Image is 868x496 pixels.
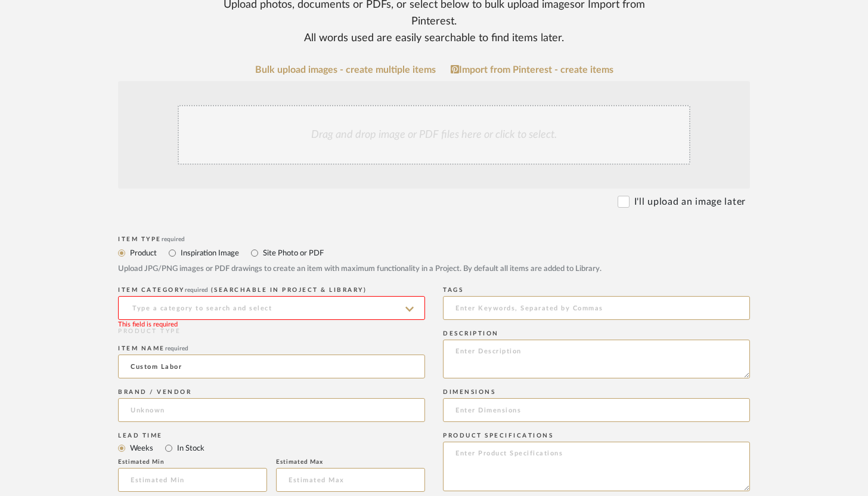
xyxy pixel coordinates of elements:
[443,432,750,439] div: Product Specifications
[443,296,750,320] input: Enter Keywords, Separated by Commas
[118,320,178,330] div: This field is required
[118,263,750,275] div: Upload JPG/PNG images or PDF drawings to create an item with maximum functionality in a Project. ...
[451,64,613,75] a: Import from Pinterest - create items
[118,245,750,260] mat-radio-group: Select item type
[443,330,750,337] div: Description
[118,286,425,294] div: ITEM CATEGORY
[129,442,153,455] label: Weeks
[255,65,436,75] a: Bulk upload images - create multiple items
[165,346,188,352] span: required
[118,236,750,243] div: Item Type
[118,398,425,422] input: Unknown
[443,389,750,396] div: Dimensions
[118,468,267,492] input: Estimated Min
[118,355,425,378] input: Enter Name
[262,247,324,260] label: Site Photo or PDF
[179,247,239,260] label: Inspiration Image
[276,458,425,466] div: Estimated Max
[443,286,750,294] div: Tags
[129,247,157,260] label: Product
[211,287,367,293] span: (Searchable in Project & Library)
[443,398,750,422] input: Enter Dimensions
[276,468,425,492] input: Estimated Max
[118,296,425,320] input: Type a category to search and select
[118,327,425,336] div: PRODUCT TYPE
[162,236,185,242] span: required
[176,442,204,455] label: In Stock
[185,287,208,293] span: required
[118,432,425,439] div: Lead Time
[118,345,425,352] div: Item name
[118,389,425,396] div: Brand / Vendor
[118,458,267,466] div: Estimated Min
[118,440,425,455] mat-radio-group: Select item type
[634,195,746,209] label: I'll upload an image later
